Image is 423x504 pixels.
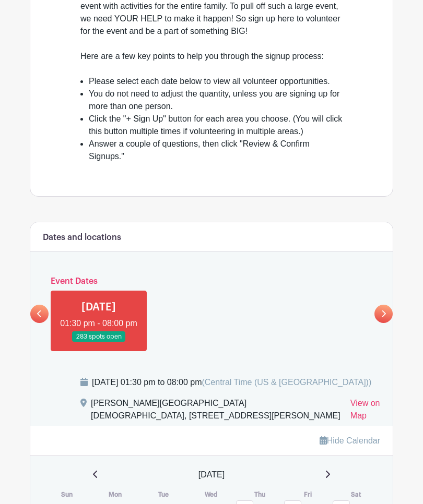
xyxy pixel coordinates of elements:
th: Sun [43,490,91,500]
th: Tue [139,490,187,500]
li: Click the "+ Sign Up" button for each area you choose. (You will click this button multiple times... [89,113,343,138]
th: Thu [236,490,284,500]
th: Wed [187,490,236,500]
th: Sat [332,490,380,500]
a: View on Map [350,398,380,427]
li: You do not need to adjust the quantity, unless you are signing up for more than one person. [89,88,343,113]
span: (Central Time (US & [GEOGRAPHIC_DATA])) [202,378,371,387]
li: Answer a couple of questions, then click "Review & Confirm Signups." [89,138,343,163]
th: Mon [91,490,139,500]
h6: Dates and locations [43,233,121,243]
li: Please select each date below to view all volunteer opportunities. [89,76,343,88]
div: [DATE] 01:30 pm to 08:00 pm [92,377,371,389]
th: Fri [284,490,332,500]
div: [PERSON_NAME][GEOGRAPHIC_DATA][DEMOGRAPHIC_DATA], [STREET_ADDRESS][PERSON_NAME] [91,398,342,427]
span: [DATE] [198,469,225,482]
h6: Event Dates [49,277,374,287]
a: Hide Calendar [320,437,380,446]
